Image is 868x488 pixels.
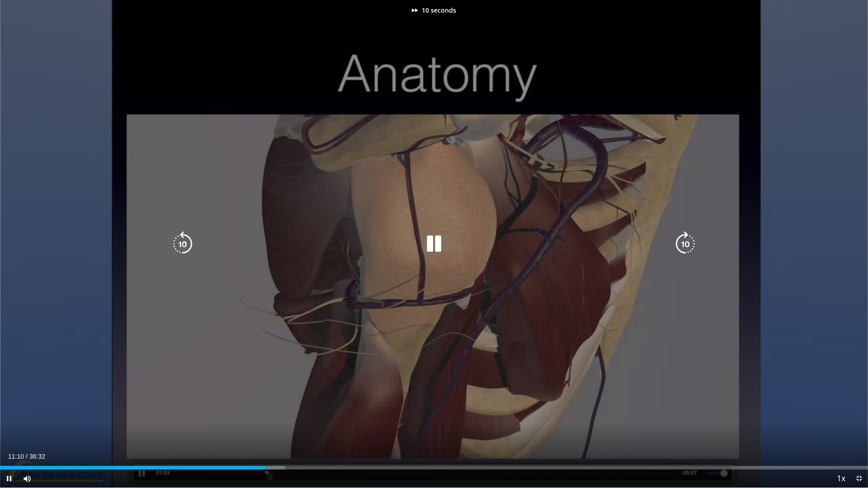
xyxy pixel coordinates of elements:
[29,453,45,460] span: 36:32
[832,469,850,488] button: Playback Rate
[26,453,28,460] span: /
[8,453,24,460] span: 11:10
[850,469,868,488] button: Exit Fullscreen
[18,469,36,488] button: Mute
[422,7,456,14] p: 10 seconds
